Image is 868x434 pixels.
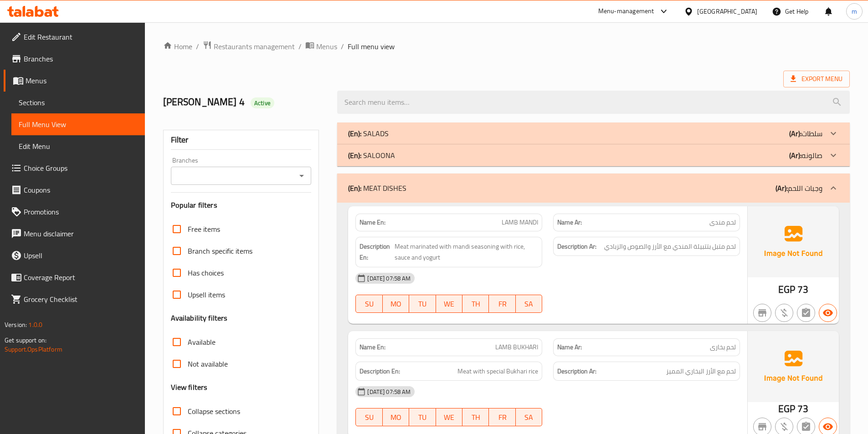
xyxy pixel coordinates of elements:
a: Branches [4,48,145,70]
strong: Description Ar: [557,241,596,252]
span: Menu disclaimer [24,228,138,239]
a: Support.OpsPlatform [5,343,62,355]
button: WE [436,295,462,313]
a: Home [163,41,192,52]
button: Not has choices [797,304,815,322]
div: Filter [171,130,312,150]
a: Menu disclaimer [4,223,145,245]
div: Active [251,97,274,108]
span: [DATE] 07:58 AM [364,388,414,396]
button: SU [355,295,382,313]
h3: Availability filters [171,313,228,323]
span: EGP [778,281,795,298]
span: FR [493,411,512,424]
span: Free items [188,224,220,235]
span: لحم مندى [709,218,736,227]
button: TU [409,408,436,426]
b: (Ar): [776,181,788,195]
span: Full menu view [348,41,395,52]
div: (En): SALOONA(Ar):صالونه [337,144,850,166]
button: SA [516,295,542,313]
p: SALOONA [348,150,395,161]
span: Meat marinated with mandi seasoning with rice, sauce and yogurt [395,241,539,263]
span: TU [413,411,432,424]
button: SA [516,408,542,426]
a: Upsell [4,245,145,266]
b: (En): [348,148,361,162]
span: Coverage Report [24,272,138,283]
span: Restaurants management [214,41,295,52]
a: Coupons [4,179,145,201]
span: Grocery Checklist [24,294,138,305]
span: WE [440,297,459,311]
span: TH [466,411,485,424]
span: SA [519,297,539,311]
span: FR [493,297,512,311]
a: Sections [11,92,145,113]
img: Ae5nvW7+0k+MAAAAAElFTkSuQmCC [748,206,839,277]
span: LAMB MANDI [502,218,538,227]
a: Coverage Report [4,266,145,288]
span: Get support on: [5,334,46,346]
span: MO [386,297,406,311]
span: 73 [797,400,808,418]
span: WE [440,411,459,424]
span: Coupons [24,184,138,195]
strong: Description En: [360,241,392,263]
span: لحم مع الأرز البخاري المميز [666,366,736,377]
a: Full Menu View [11,113,145,135]
span: Promotions [24,206,138,217]
img: Ae5nvW7+0k+MAAAAAElFTkSuQmCC [748,331,839,402]
span: Choice Groups [24,163,138,174]
p: SALADS [348,128,389,139]
a: Grocery Checklist [4,288,145,310]
p: وجبات اللحم [776,183,822,194]
p: MEAT DISHES [348,183,406,194]
div: (En): MEAT DISHES(Ar):وجبات اللحم [337,174,850,203]
a: Menus [4,70,145,92]
span: Has choices [188,267,224,278]
span: Menus [26,75,138,86]
a: Edit Restaurant [4,26,145,48]
button: MO [383,408,409,426]
nav: breadcrumb [163,41,850,52]
button: FR [489,408,515,426]
span: Sections [19,97,138,108]
h3: View filters [171,382,208,393]
button: Available [819,304,837,322]
button: TH [462,295,489,313]
div: (En): SALADS(Ar):سلطات [337,123,850,144]
div: [GEOGRAPHIC_DATA] [697,6,757,16]
a: Menus [305,41,337,52]
button: TU [409,295,436,313]
strong: Name En: [360,218,385,227]
li: / [196,41,199,52]
span: Available [188,337,216,347]
span: Full Menu View [19,119,138,130]
span: لحم متبل بتتبيلة المندي مع الأرز والصوص والزبادي [604,241,736,252]
li: / [341,41,344,52]
input: search [337,91,850,114]
span: Upsell [24,250,138,261]
span: TH [466,297,485,311]
p: سلطات [789,128,822,139]
strong: Name Ar: [557,218,582,227]
strong: Name En: [360,342,385,352]
span: SA [519,411,539,424]
span: m [852,6,857,16]
button: Not branch specific item [753,304,771,322]
h2: [PERSON_NAME] 4 [163,95,327,109]
span: Meat with special Bukhari rice [457,366,538,377]
li: / [298,41,302,52]
span: TU [413,297,432,311]
strong: Description En: [360,366,400,377]
span: لحم بخارى [710,342,736,352]
span: Edit Menu [19,141,138,152]
span: Not available [188,358,228,369]
button: Open [295,169,308,182]
span: 73 [797,281,808,298]
button: MO [383,295,409,313]
button: Purchased item [775,304,793,322]
a: Restaurants management [203,41,295,52]
span: Active [251,99,274,107]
